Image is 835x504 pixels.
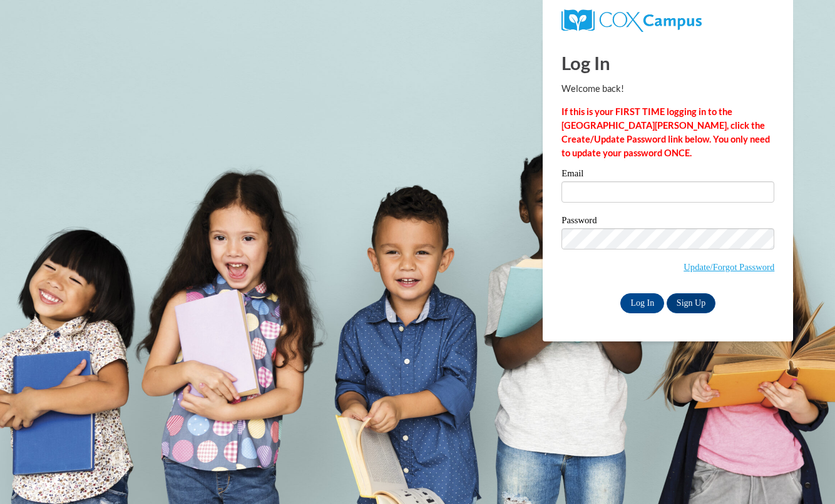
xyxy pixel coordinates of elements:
[561,14,701,25] a: COX Campus
[561,106,770,158] strong: If this is your FIRST TIME logging in to the [GEOGRAPHIC_DATA][PERSON_NAME], click the Create/Upd...
[561,9,701,32] img: COX Campus
[561,82,774,96] p: Welcome back!
[620,293,664,313] input: Log In
[561,50,774,76] h1: Log In
[561,216,774,228] label: Password
[561,169,774,181] label: Email
[684,262,774,272] a: Update/Forgot Password
[667,293,715,313] a: Sign Up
